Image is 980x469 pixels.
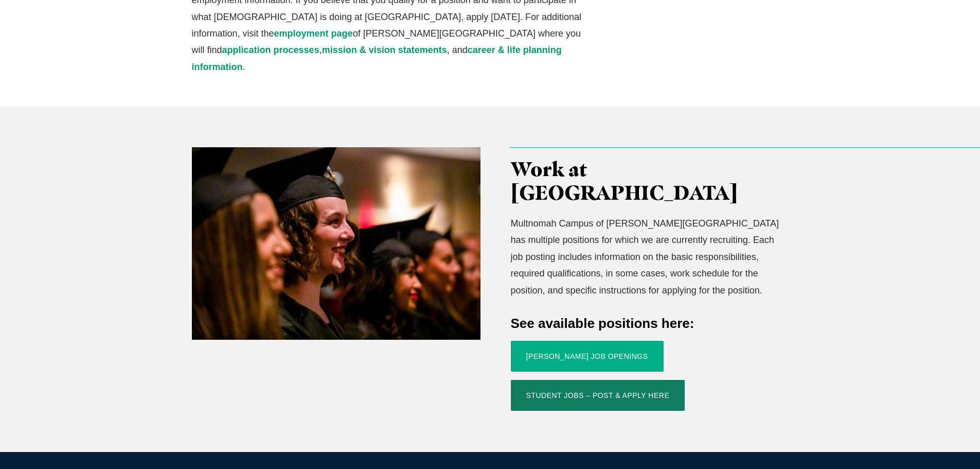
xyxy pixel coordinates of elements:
[511,215,789,299] p: Multnomah Campus of [PERSON_NAME][GEOGRAPHIC_DATA] has multiple positions for which we are curren...
[192,45,562,72] a: career & life planning information
[511,314,789,333] h4: See available positions here:
[274,28,353,39] a: employment page
[222,45,319,55] a: application processes
[511,341,664,372] a: [PERSON_NAME] Job Openings
[511,158,789,205] h3: Work at [GEOGRAPHIC_DATA]
[511,380,685,411] a: Student Jobs – Post & Apply Here
[192,147,480,340] img: Registrar_2019_12_13_Graduation-49-2
[322,45,447,55] a: mission & vision statements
